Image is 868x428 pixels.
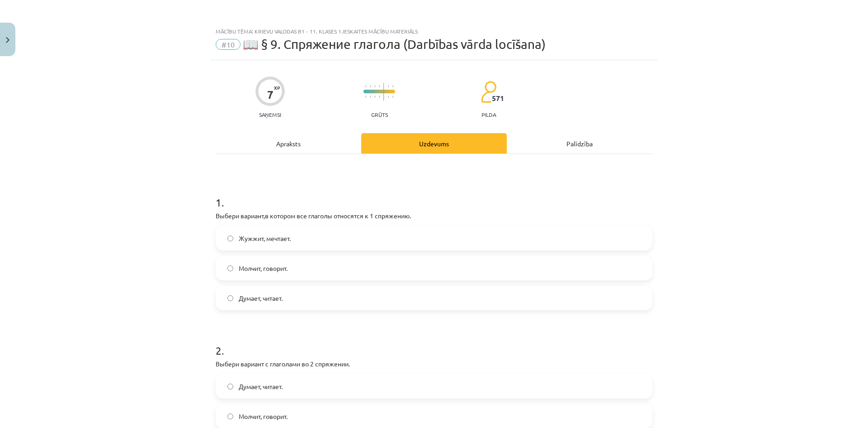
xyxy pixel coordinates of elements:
h1: 1 . [216,180,652,208]
img: icon-short-line-57e1e144782c952c97e751825c79c345078a6d821885a25fce030b3d8c18986b.svg [388,96,389,98]
input: Жужжит, мечтает. [227,236,233,241]
img: icon-close-lesson-0947bae3869378f0d4975bcd49f059093ad1ed9edebbc8119c70593378902aed.svg [6,37,9,43]
span: Думает, читает. [239,382,283,391]
span: 📖 § 9. Спряжение глагола (Darbības vārda locīšana) [243,37,546,52]
img: icon-long-line-d9ea69661e0d244f92f715978eff75569469978d946b2353a9bb055b3ed8787d.svg [383,83,384,101]
div: Palīdzība [507,133,652,154]
img: icon-short-line-57e1e144782c952c97e751825c79c345078a6d821885a25fce030b3d8c18986b.svg [374,85,375,87]
p: Выбери вариант с глаголами во 2 спряжении. [216,359,652,369]
img: icon-short-line-57e1e144782c952c97e751825c79c345078a6d821885a25fce030b3d8c18986b.svg [388,85,389,87]
p: Saņemsi [255,111,285,118]
h1: 2 . [216,328,652,356]
input: Молчит, говорит. [227,414,233,419]
div: Uzdevums [361,133,507,154]
span: XP [274,85,280,90]
input: Думает, читает. [227,384,233,390]
img: icon-short-line-57e1e144782c952c97e751825c79c345078a6d821885a25fce030b3d8c18986b.svg [379,96,380,98]
img: icon-short-line-57e1e144782c952c97e751825c79c345078a6d821885a25fce030b3d8c18986b.svg [392,96,393,98]
img: icon-short-line-57e1e144782c952c97e751825c79c345078a6d821885a25fce030b3d8c18986b.svg [365,96,366,98]
div: 7 [267,88,274,101]
img: icon-short-line-57e1e144782c952c97e751825c79c345078a6d821885a25fce030b3d8c18986b.svg [370,96,371,98]
img: icon-short-line-57e1e144782c952c97e751825c79c345078a6d821885a25fce030b3d8c18986b.svg [370,85,371,87]
div: Mācību tēma: Krievu valodas b1 - 11. klases 1.ieskaites mācību materiāls [216,28,652,34]
img: icon-short-line-57e1e144782c952c97e751825c79c345078a6d821885a25fce030b3d8c18986b.svg [365,85,366,87]
span: Молчит, говорит. [239,264,288,273]
span: Думает, читает. [239,293,283,303]
input: Молчит, говорит. [227,265,233,271]
img: icon-short-line-57e1e144782c952c97e751825c79c345078a6d821885a25fce030b3d8c18986b.svg [374,96,375,98]
div: Apraksts [216,133,361,154]
p: Grūts [371,111,388,118]
span: Жужжит, мечтает. [239,234,291,243]
input: Думает, читает. [227,295,233,301]
img: icon-short-line-57e1e144782c952c97e751825c79c345078a6d821885a25fce030b3d8c18986b.svg [392,85,393,87]
span: 571 [492,94,504,102]
img: icon-short-line-57e1e144782c952c97e751825c79c345078a6d821885a25fce030b3d8c18986b.svg [379,85,380,87]
span: #10 [216,39,241,50]
p: Выбери вариант,в котором все глаголы относятся к 1 спряжению. [216,211,652,221]
img: students-c634bb4e5e11cddfef0936a35e636f08e4e9abd3cc4e673bd6f9a4125e45ecb1.svg [481,81,496,103]
span: Молчит, говорит. [239,412,288,421]
p: pilda [481,111,496,118]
